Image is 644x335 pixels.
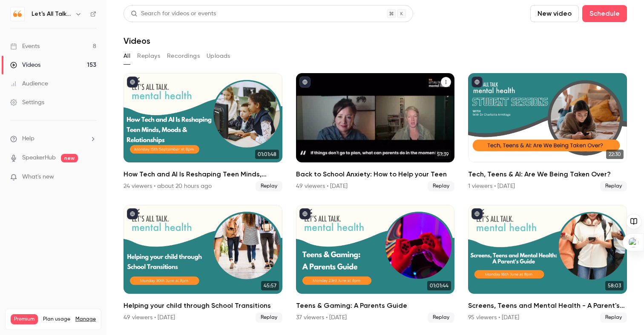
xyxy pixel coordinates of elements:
[299,208,310,219] button: published
[124,49,130,63] button: All
[131,9,216,18] div: Search for videos or events
[468,73,627,191] li: Tech, Teens & AI: Are We Being Taken Over?
[296,169,455,179] h2: Back to School Anxiety: How to Help your Teen
[124,313,175,322] div: 49 viewers • [DATE]
[255,150,279,159] span: 01:01:48
[582,5,627,22] button: Schedule
[434,150,451,159] span: 57:39
[124,205,282,323] a: 45:57Helping your child through School Transitions49 viewers • [DATE]Replay
[471,77,483,88] button: published
[296,73,455,191] li: Back to School Anxiety: How to Help your Teen
[75,316,96,323] a: Manage
[468,205,627,323] li: Screens, Teens and Mental Health - A Parent's guide
[530,5,579,22] button: New video
[468,313,519,322] div: 95 viewers • [DATE]
[22,173,54,182] span: What's new
[22,153,56,162] a: SpeakerHub
[137,49,160,63] button: Replays
[468,169,627,179] h2: Tech, Teens & AI: Are We Being Taken Over?
[427,281,451,290] span: 01:01:44
[11,7,24,21] img: Let's All Talk Mental Health
[256,181,282,191] span: Replay
[127,77,138,88] button: published
[124,301,282,311] h2: Helping your child through School Transitions
[11,314,38,324] span: Premium
[10,98,44,107] div: Settings
[124,5,627,330] section: Videos
[296,205,455,323] li: Teens & Gaming: A Parents Guide
[299,77,310,88] button: published
[10,61,40,69] div: Videos
[10,42,40,51] div: Events
[468,73,627,191] a: 22:30Tech, Teens & AI: Are We Being Taken Over?1 viewers • [DATE]Replay
[468,301,627,311] h2: Screens, Teens and Mental Health - A Parent's guide
[43,316,70,323] span: Plan usage
[261,281,279,290] span: 45:57
[296,313,347,322] div: 37 viewers • [DATE]
[600,312,627,323] span: Replay
[207,49,230,63] button: Uploads
[296,301,455,311] h2: Teens & Gaming: A Parents Guide
[167,49,200,63] button: Recordings
[32,10,72,18] h6: Let's All Talk Mental Health
[124,36,150,46] h1: Videos
[10,79,48,88] div: Audience
[22,134,34,143] span: Help
[10,134,96,143] li: help-dropdown-opener
[124,182,212,190] div: 24 viewers • about 20 hours ago
[600,181,627,191] span: Replay
[124,205,282,323] li: Helping your child through School Transitions
[468,205,627,323] a: 58:03Screens, Teens and Mental Health - A Parent's guide95 viewers • [DATE]Replay
[86,173,96,181] iframe: Noticeable Trigger
[124,73,282,191] a: 01:01:48How Tech and AI Is Reshaping Teen Minds, Moods & Relationships24 viewers • about 20 hours...
[127,208,138,219] button: published
[428,181,454,191] span: Replay
[471,208,483,219] button: published
[606,150,624,159] span: 22:30
[296,73,455,191] a: 57:39Back to School Anxiety: How to Help your Teen49 viewers • [DATE]Replay
[124,73,282,191] li: How Tech and AI Is Reshaping Teen Minds, Moods & Relationships
[61,154,78,162] span: new
[296,182,348,190] div: 49 viewers • [DATE]
[468,182,515,190] div: 1 viewers • [DATE]
[605,281,624,290] span: 58:03
[124,169,282,179] h2: How Tech and AI Is Reshaping Teen Minds, Moods & Relationships
[428,312,454,323] span: Replay
[256,312,282,323] span: Replay
[296,205,455,323] a: 01:01:44Teens & Gaming: A Parents Guide37 viewers • [DATE]Replay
